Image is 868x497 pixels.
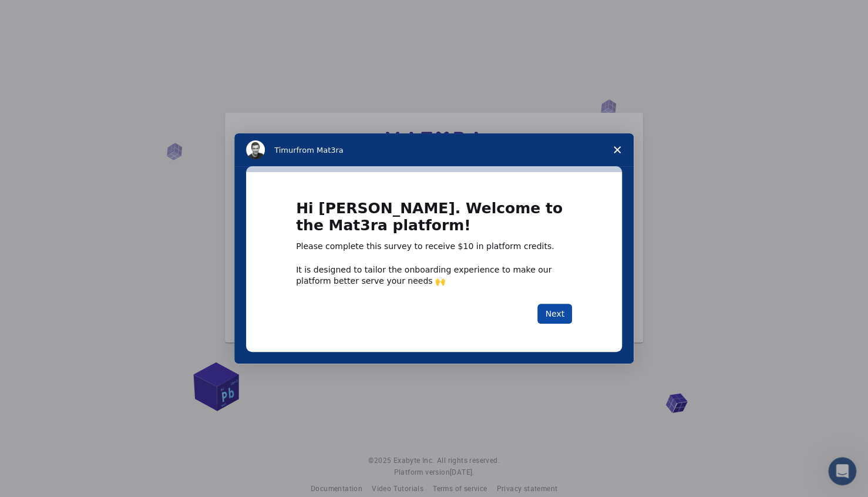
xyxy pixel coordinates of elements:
span: from Mat3ra [296,146,343,155]
span: Close survey [601,133,634,166]
div: It is designed to tailor the onboarding experience to make our platform better serve your needs 🙌 [296,264,572,286]
img: Profile image for Timur [246,140,265,159]
div: Please complete this survey to receive $10 in platform credits. [296,241,572,253]
button: Next [537,304,572,324]
h1: Hi [PERSON_NAME]. Welcome to the Mat3ra platform! [296,200,572,241]
span: Soporte [23,8,65,19]
span: Timur [274,146,296,155]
